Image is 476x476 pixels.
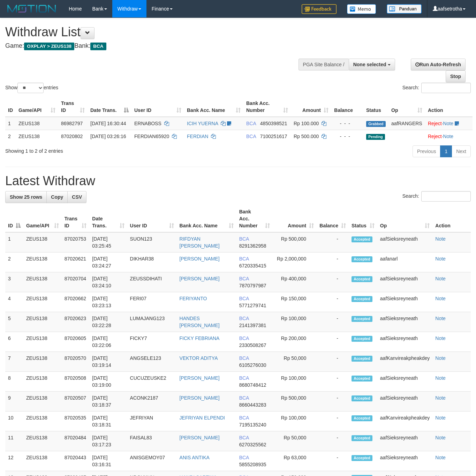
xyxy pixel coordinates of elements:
th: Bank Acc. Name: activate to sort column ascending [184,97,243,117]
a: [PERSON_NAME] [180,395,220,401]
td: - [317,352,349,372]
a: Note [435,375,446,381]
td: FERI07 [127,292,177,312]
span: Copy 7100251617 to clipboard [260,134,287,139]
td: - [317,431,349,451]
td: 87020621 [62,252,90,272]
td: ZEUS138 [23,392,62,411]
span: BCA [239,355,249,361]
td: · [425,117,473,130]
th: Bank Acc. Name: activate to sort column ascending [177,205,236,232]
a: Note [435,276,446,281]
a: Note [443,121,454,126]
td: ZEUS138 [23,252,62,272]
td: - [317,392,349,411]
td: 87020535 [62,411,90,431]
a: HANDES [PERSON_NAME] [180,316,220,328]
span: ERNABOSS [134,121,161,126]
td: ZEUS138 [23,372,62,392]
a: CSV [67,191,86,203]
th: ID: activate to sort column descending [5,205,23,232]
span: None selected [353,62,386,67]
td: ZEUS138 [16,117,58,130]
a: [PERSON_NAME] [180,375,220,381]
td: aafRANGERS [388,117,425,130]
span: BCA [239,415,249,421]
td: ZEUS138 [16,130,58,143]
a: FICKY FEBRIANA [180,335,220,341]
td: aafSieksreyneath [377,392,432,411]
a: Note [435,355,446,361]
td: Rp 2,000,000 [273,252,317,272]
a: RIFDYAN [PERSON_NAME] [180,236,220,249]
span: 86982797 [61,121,83,126]
td: [DATE] 03:18:31 [89,411,127,431]
a: ICIH YUERNA [187,121,218,126]
td: 6 [5,332,23,352]
a: Show 25 rows [5,191,47,203]
a: Note [435,395,446,401]
span: Pending [366,134,385,140]
div: PGA Site Balance / [299,59,349,70]
span: Accepted [352,296,372,302]
span: Accepted [352,415,372,421]
span: BCA [90,43,106,50]
a: Note [435,316,446,321]
td: aafSieksreyneath [377,372,432,392]
img: MOTION_logo.png [5,3,58,14]
th: Op: activate to sort column ascending [377,205,432,232]
td: Rp 200,000 [273,332,317,352]
td: aafSieksreyneath [377,312,432,332]
th: Bank Acc. Number: activate to sort column ascending [243,97,291,117]
span: BCA [246,134,256,139]
td: [DATE] 03:16:31 [89,451,127,471]
span: Show 25 rows [10,194,42,200]
span: Grabbed [366,121,386,127]
td: 2 [5,130,16,143]
td: aafSieksreyneath [377,292,432,312]
a: ANIS ANTIKA [180,455,210,460]
td: 87020570 [62,352,90,372]
td: Rp 400,000 [273,272,317,292]
td: 87020508 [62,372,90,392]
h1: Withdraw List [5,25,310,39]
th: User ID: activate to sort column ascending [127,205,177,232]
h1: Latest Withdraw [5,174,471,188]
span: Accepted [352,356,372,362]
th: Amount: activate to sort column ascending [291,97,331,117]
span: BCA [239,335,249,341]
td: [DATE] 03:22:06 [89,332,127,352]
div: Showing 1 to 2 of 2 entries [5,145,193,154]
span: CSV [72,194,82,200]
h4: Game: Bank: [5,43,310,50]
span: BCA [239,435,249,440]
th: Game/API: activate to sort column ascending [23,205,62,232]
a: FERDIAN [187,134,208,139]
label: Search: [402,191,471,202]
td: - [317,411,349,431]
td: 12 [5,451,23,471]
td: - [317,372,349,392]
td: ACONK2187 [127,392,177,411]
span: Accepted [352,376,372,381]
td: 87020443 [62,451,90,471]
td: 87020605 [62,332,90,352]
a: 1 [440,145,452,157]
td: ZEUS138 [23,352,62,372]
a: JEFRIYAN ELPENDI [180,415,225,421]
a: Run Auto-Refresh [411,59,466,70]
a: [PERSON_NAME] [180,435,220,440]
span: OXPLAY > ZEUS138 [24,43,74,50]
td: 1 [5,232,23,252]
td: Rp 50,000 [273,352,317,372]
span: Copy 6270325562 to clipboard [239,442,266,447]
th: Status [363,97,388,117]
td: ZEUS138 [23,411,62,431]
span: Rp 500.000 [294,134,319,139]
span: Copy 7870797987 to clipboard [239,283,266,288]
label: Show entries [5,83,58,93]
td: - [317,312,349,332]
td: 4 [5,292,23,312]
th: Trans ID: activate to sort column ascending [58,97,88,117]
td: ZEUSSDIHATI [127,272,177,292]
